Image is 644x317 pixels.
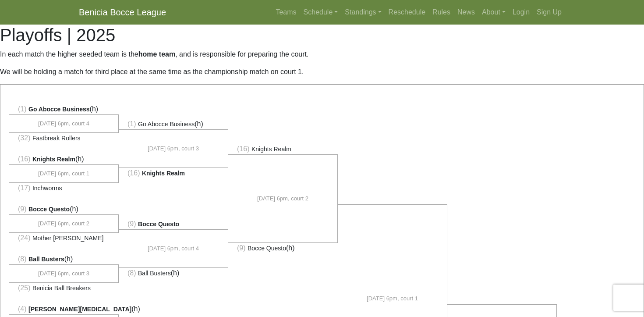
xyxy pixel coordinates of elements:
[127,169,140,177] span: (16)
[18,234,30,242] span: (24)
[18,284,30,292] span: (25)
[127,120,136,128] span: (1)
[248,245,286,252] span: Bocce Questo
[257,194,308,203] span: [DATE] 6pm, court 2
[138,50,175,58] strong: home team
[28,306,131,313] span: [PERSON_NAME][MEDICAL_DATA]
[385,4,429,21] a: Reschedule
[28,206,70,213] span: Bocce Questo
[9,204,119,215] li: (h)
[38,119,89,128] span: [DATE] 6pm, court 4
[9,254,119,265] li: (h)
[28,106,90,113] span: Go Abocce Business
[119,119,228,130] li: (h)
[18,305,27,313] span: (4)
[127,220,136,228] span: (9)
[119,267,228,278] li: (h)
[148,244,199,253] span: [DATE] 6pm, court 4
[454,4,478,21] a: News
[237,145,249,153] span: (16)
[237,244,246,252] span: (9)
[138,121,195,128] span: Go Abocce Business
[32,285,91,292] span: Benicia Ball Breakers
[127,269,136,277] span: (8)
[18,105,27,113] span: (1)
[9,304,119,315] li: (h)
[32,185,62,192] span: Inchworms
[38,219,89,228] span: [DATE] 6pm, court 2
[251,146,291,153] span: Knights Realm
[429,4,454,21] a: Rules
[138,221,179,228] span: Bocce Questo
[9,104,119,115] li: (h)
[138,270,171,277] span: Ball Busters
[38,169,89,178] span: [DATE] 6pm, court 1
[79,4,166,21] a: Benicia Bocce League
[32,235,104,242] span: Mother [PERSON_NAME]
[32,135,81,142] span: Fastbreak Rollers
[18,255,27,263] span: (8)
[341,4,385,21] a: Standings
[18,205,27,213] span: (9)
[509,4,533,21] a: Login
[32,156,75,163] span: Knights Realm
[300,4,342,21] a: Schedule
[228,242,338,253] li: (h)
[18,155,30,163] span: (16)
[533,4,565,21] a: Sign Up
[367,294,418,303] span: [DATE] 6pm, court 1
[142,170,185,177] span: Knights Realm
[9,154,119,165] li: (h)
[18,184,30,192] span: (17)
[478,4,509,21] a: About
[148,144,199,153] span: [DATE] 6pm, court 3
[272,4,300,21] a: Teams
[28,256,64,263] span: Ball Busters
[38,269,89,278] span: [DATE] 6pm, court 3
[18,134,30,142] span: (32)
